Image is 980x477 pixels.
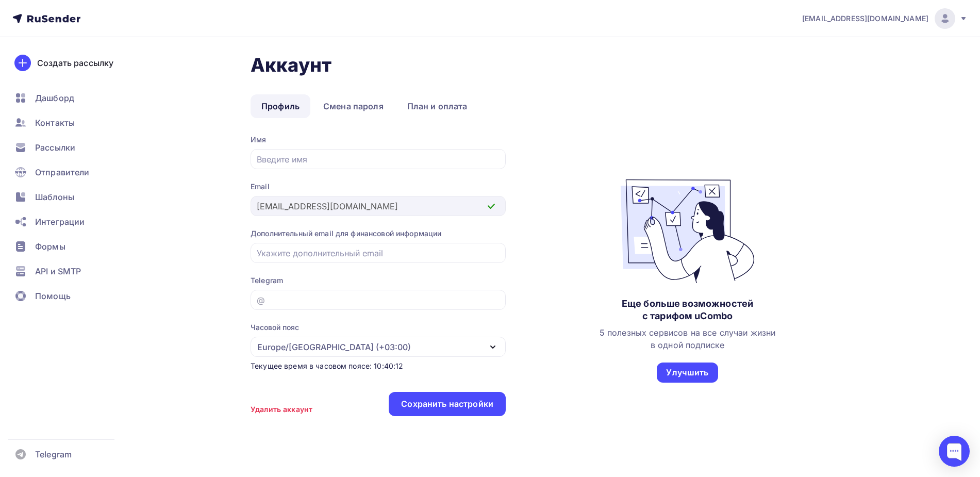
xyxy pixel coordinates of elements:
button: Часовой пояс Europe/[GEOGRAPHIC_DATA] (+03:00) [251,322,506,357]
div: Имя [251,135,506,145]
a: [EMAIL_ADDRESS][DOMAIN_NAME] [802,8,968,29]
div: Часовой пояс [251,322,299,333]
a: Контакты [8,112,131,133]
div: Дополнительный email для финансовой информации [251,228,506,239]
div: Еще больше возможностей с тарифом uCombo [622,298,753,322]
span: Формы [35,240,65,253]
span: Дашборд [35,92,74,104]
a: Профиль [251,94,310,118]
input: Введите имя [257,153,500,166]
a: Формы [8,236,131,257]
a: Отправители [8,162,131,183]
span: Telegram [35,448,72,460]
span: API и SMTP [35,265,81,277]
a: Дашборд [8,88,131,108]
span: Интеграции [35,216,85,228]
div: Email [251,182,506,192]
div: Удалить аккаунт [251,404,312,415]
span: Отправители [35,166,90,178]
div: 5 полезных сервисов на все случаи жизни в одной подписке [600,326,775,351]
div: Текущее время в часовом поясе: 10:40:12 [251,361,506,371]
a: Шаблоны [8,187,131,207]
h1: Аккаунт [251,54,869,76]
div: Создать рассылку [37,57,113,69]
a: Смена пароля [312,94,394,118]
div: Сохранить настройки [401,398,493,410]
span: Рассылки [35,141,75,154]
span: Шаблоны [35,191,74,203]
div: @ [257,294,265,306]
a: Рассылки [8,137,131,158]
div: Улучшить [666,367,708,379]
span: Контакты [35,117,75,129]
span: [EMAIL_ADDRESS][DOMAIN_NAME] [802,13,928,24]
span: Помощь [35,290,71,302]
a: План и оплата [396,94,478,118]
div: Europe/[GEOGRAPHIC_DATA] (+03:00) [257,341,411,353]
div: Telegram [251,275,506,286]
input: Укажите дополнительный email [257,247,500,259]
